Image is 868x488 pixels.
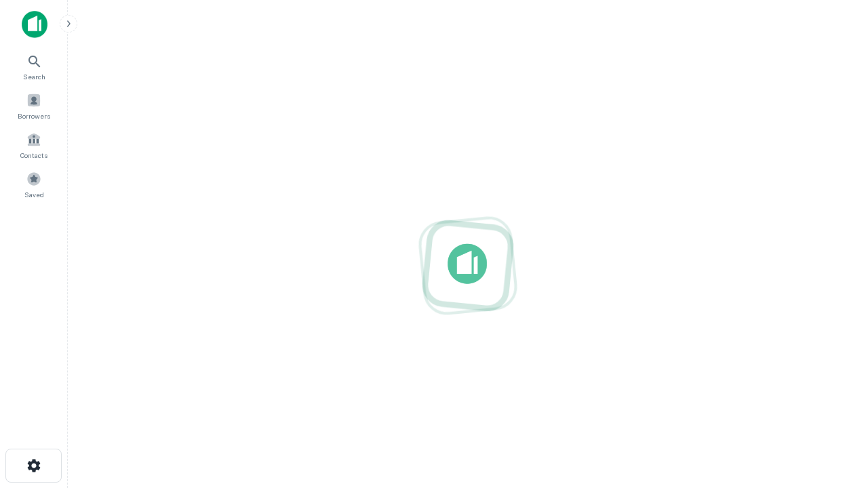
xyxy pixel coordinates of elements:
[4,48,64,85] a: Search
[22,11,47,38] img: capitalize-icon.png
[4,87,64,124] a: Borrowers
[24,189,44,200] span: Saved
[800,380,868,445] iframe: Chat Widget
[20,150,47,161] span: Contacts
[23,71,45,82] span: Search
[4,127,64,163] a: Contacts
[18,110,50,121] span: Borrowers
[4,166,64,203] a: Saved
